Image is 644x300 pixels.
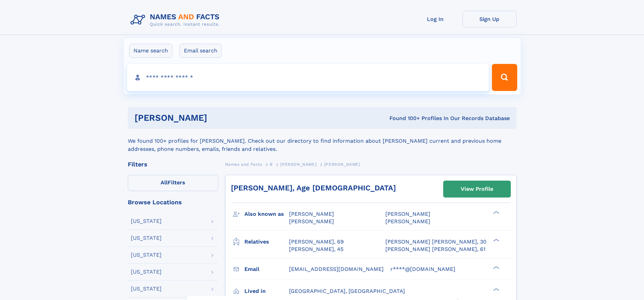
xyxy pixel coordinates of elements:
a: [PERSON_NAME], 45 [289,246,343,253]
div: ❯ [492,210,500,215]
div: [US_STATE] [131,286,162,292]
span: [PERSON_NAME] [289,218,334,225]
span: B [270,162,273,167]
div: View Profile [461,181,493,197]
span: [PERSON_NAME] [385,211,430,217]
div: [US_STATE] [131,235,162,241]
div: [US_STATE] [131,269,162,275]
a: B [270,160,273,168]
span: All [161,179,168,186]
a: [PERSON_NAME], 69 [289,238,344,246]
a: [PERSON_NAME] [PERSON_NAME], 61 [385,246,485,253]
span: [PERSON_NAME] [324,162,360,167]
div: [US_STATE] [131,218,162,224]
label: Filters [128,175,218,191]
h3: Lived in [244,285,289,297]
div: ❯ [492,287,500,292]
a: Names and Facts [225,160,262,168]
div: ❯ [492,238,500,242]
h3: Email [244,263,289,275]
a: [PERSON_NAME], Age [DEMOGRAPHIC_DATA] [231,184,396,192]
span: [EMAIL_ADDRESS][DOMAIN_NAME] [289,266,384,272]
h1: [PERSON_NAME] [135,114,299,122]
div: We found 100+ profiles for [PERSON_NAME]. Check out our directory to find information about [PERS... [128,129,517,153]
span: [GEOGRAPHIC_DATA], [GEOGRAPHIC_DATA] [289,288,405,294]
button: Search Button [492,64,517,91]
span: [PERSON_NAME] [385,218,430,225]
a: [PERSON_NAME] [PERSON_NAME], 30 [385,238,486,246]
input: search input [127,64,489,91]
span: [PERSON_NAME] [289,211,334,217]
a: [PERSON_NAME] [280,160,316,168]
div: Found 100+ Profiles In Our Records Database [298,115,510,122]
div: ❯ [492,265,500,270]
h3: Relatives [244,236,289,248]
h3: Also known as [244,208,289,220]
a: Sign Up [462,11,517,27]
label: Email search [180,44,222,58]
a: View Profile [444,181,510,197]
div: Filters [128,161,218,167]
div: [US_STATE] [131,252,162,258]
span: [PERSON_NAME] [280,162,316,167]
img: Logo Names and Facts [128,11,225,29]
label: Name search [129,44,172,58]
div: Browse Locations [128,199,218,205]
a: Log In [408,11,462,27]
